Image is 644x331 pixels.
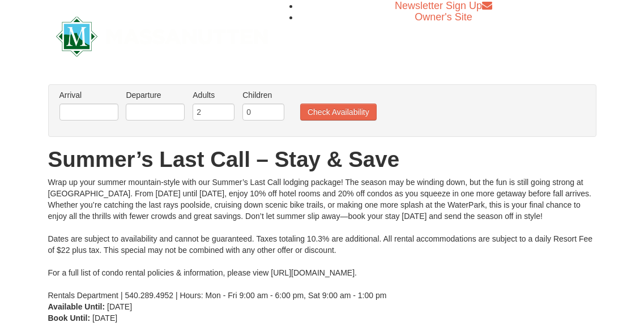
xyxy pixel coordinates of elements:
strong: Available Until: [48,302,105,311]
a: Massanutten Resort [56,22,268,48]
label: Arrival [59,89,118,101]
button: Check Availability [300,104,377,121]
h1: Summer’s Last Call – Stay & Save [48,148,596,171]
div: Wrap up your summer mountain-style with our Summer’s Last Call lodging package! The season may be... [48,177,596,301]
label: Adults [193,89,234,101]
img: Massanutten Resort Logo [56,16,268,57]
label: Children [242,89,284,101]
label: Departure [126,89,185,101]
span: [DATE] [107,302,132,311]
a: Owner's Site [415,11,472,23]
span: [DATE] [92,313,117,323]
strong: Book Until: [48,313,91,323]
